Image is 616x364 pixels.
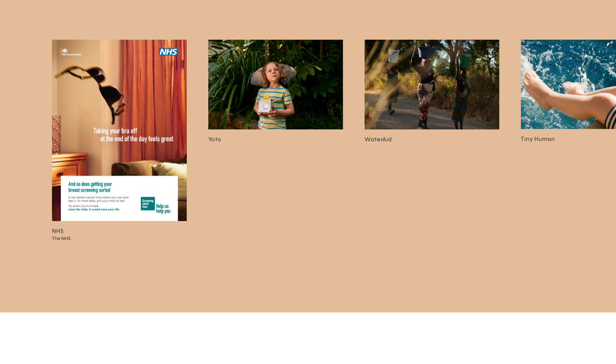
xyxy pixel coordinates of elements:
a: NHSThe NHS [52,40,187,262]
a: WaterAid [365,40,499,262]
h3: Yoto [208,136,343,144]
a: Yoto [208,40,343,262]
span: The NHS [52,236,174,242]
h3: WaterAid [365,136,499,144]
h3: NHS [52,227,187,236]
